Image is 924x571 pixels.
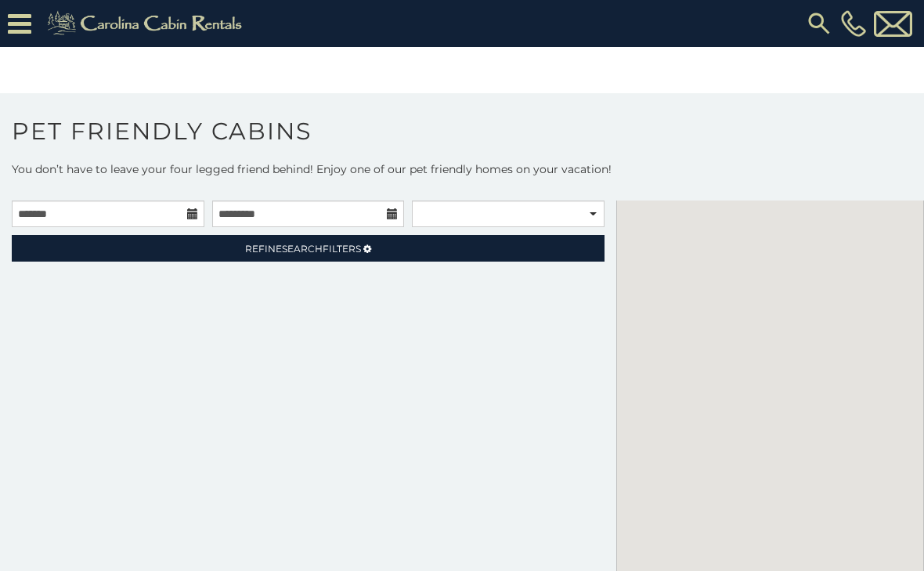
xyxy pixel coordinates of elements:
[837,10,870,37] a: [PHONE_NUMBER]
[39,8,255,39] img: Khaki-logo.png
[805,9,833,38] img: search-regular.svg
[12,235,605,262] a: RefineSearchFilters
[245,243,361,255] span: Refine Filters
[282,243,323,255] span: Search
